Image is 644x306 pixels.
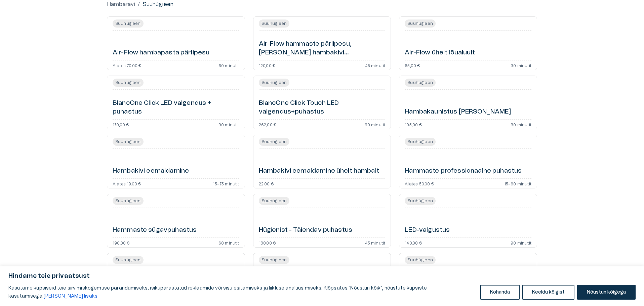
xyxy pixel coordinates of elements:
[490,290,510,295] font: Kohanda
[399,76,537,129] a: Ava teenuse broneerimise üksikasjad
[577,285,636,300] button: Nõustun kõigega
[107,0,135,8] a: Hambaravi
[37,5,44,11] font: Abi
[399,194,537,248] a: Ava teenuse broneerimise üksikasjad
[259,100,339,115] font: BlancOne Click Touch LED valgendus+puhastus
[107,76,245,129] a: Ava teenuse broneerimise üksikasjad
[115,81,141,85] font: Suuhügieen
[405,241,421,245] font: 140,00 €
[399,16,537,70] a: Ava teenuse broneerimise üksikasjad
[253,135,391,188] a: Ava teenuse broneerimise üksikasjad
[405,168,522,174] font: Hammaste professionaalne puhastus
[253,16,391,70] a: Ava teenuse broneerimise üksikasjad
[43,294,98,299] a: Loe lisaks
[587,290,626,295] font: Nõustun kõigega
[405,64,420,68] font: 65,00 €
[259,227,352,233] font: Hügienist - Täiendav puhastus
[113,64,141,68] font: Alates 70.00 €
[407,21,433,26] font: Suuhügieen
[113,168,189,174] font: Hambakivi eemaldamine
[480,285,520,300] button: Kohanda
[405,108,511,115] font: Hambakaunistus [PERSON_NAME]
[113,123,129,127] font: 170,00 €
[399,135,537,188] a: Ava teenuse broneerimise üksikasjad
[113,100,211,115] font: BlancOne Click LED valgendus + puhastus
[407,140,433,144] font: Suuhügieen
[218,64,239,68] font: 60 minutit
[115,258,141,262] font: Suuhügieen
[218,241,239,245] font: 60 minutit
[365,241,386,245] font: 45 minutit
[405,123,421,127] font: 105,00 €
[407,81,433,85] font: Suuhügieen
[115,21,141,26] font: Suuhügieen
[365,64,386,68] font: 45 minutit
[113,227,197,233] font: Hammaste sügavpuhastus
[113,241,129,245] font: 190,00 €
[365,123,386,127] font: 90 minutit
[259,241,276,245] font: 130,00 €
[511,64,531,68] font: 30 minutit
[407,199,433,203] font: Suuhügieen
[522,285,574,300] button: Keeldu kõigist
[405,227,450,233] font: LED-valgustus
[504,182,531,186] font: 15–60 minutit
[261,199,287,203] font: Suuhügieen
[259,182,274,186] font: 22,00 €
[405,182,434,186] font: Alates 50.00 €
[407,258,433,262] font: Suuhügieen
[107,2,135,7] font: Hambaravi
[218,123,239,127] font: 90 minutit
[259,41,352,65] font: Air-Flow hammaste pärlipesu, [PERSON_NAME] hambakivi eemaldamiseta
[405,49,475,56] font: Air-Flow ühelt lõualuult
[259,64,275,68] font: 120,00 €
[259,123,276,127] font: 262,00 €
[253,76,391,129] a: Ava teenuse broneerimise üksikasjad
[113,182,141,186] font: Alates 19.00 €
[115,140,141,144] font: Suuhügieen
[115,199,141,203] font: Suuhügieen
[511,241,531,245] font: 90 minutit
[261,21,287,26] font: Suuhügieen
[253,194,391,248] a: Ava teenuse broneerimise üksikasjad
[511,123,531,127] font: 30 minutit
[213,182,239,186] font: 15–75 minutit
[259,168,379,174] font: Hambakivi eemaldamine ühelt hambalt
[138,2,140,7] font: /
[44,294,97,299] font: [PERSON_NAME] lisaks
[261,81,287,85] font: Suuhügieen
[8,286,427,299] font: Kasutame küpsiseid teie sirvimiskogemuse parandamiseks, isikupärastatud reklaamide või sisu esita...
[113,49,209,56] font: Air-Flow hambapasta pärlipesu
[261,140,287,144] font: Suuhügieen
[143,2,174,7] font: Suuhügieen
[107,194,245,248] a: Ava teenuse broneerimise üksikasjad
[107,135,245,188] a: Ava teenuse broneerimise üksikasjad
[532,290,565,295] font: Keeldu kõigist
[8,273,90,279] font: Hindame teie privaatsust
[261,258,287,262] font: Suuhügieen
